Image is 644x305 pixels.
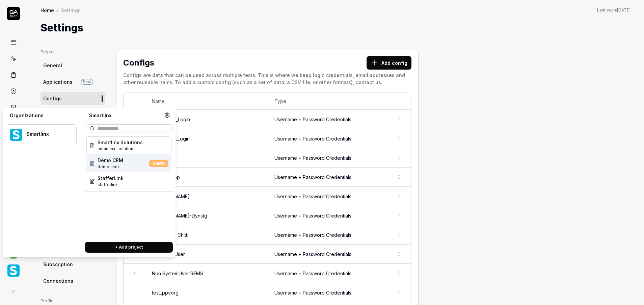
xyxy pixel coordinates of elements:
[41,7,54,14] a: Home
[41,92,105,105] a: Configs
[145,225,268,245] td: Demo Qa - Chitti
[98,146,143,152] span: Project ID: RpbL
[597,7,630,13] span: Last scan:
[268,264,387,283] td: Username + Password Credentials
[43,78,73,85] span: Applications
[145,148,268,168] td: Admin
[149,160,168,167] span: DEMO
[597,7,630,13] button: Last scan:[DATE]
[164,112,170,120] a: Organization settings
[7,264,20,277] img: Smartlinx Logo
[43,277,73,284] span: Connections
[268,93,387,110] th: Type
[268,187,387,206] td: Username + Password Credentials
[61,7,81,14] div: Settings
[98,139,143,146] span: Smartlinx Solutions
[268,206,387,225] td: Username + Password Credentials
[98,157,123,164] span: Demo CRM
[43,261,73,268] span: Subscription
[145,168,268,187] td: test_ppvdep
[145,129,268,148] td: Purnaprod_Login
[145,206,268,225] td: [PERSON_NAME]-Dynstg
[145,187,268,206] td: [PERSON_NAME]
[57,7,58,14] div: /
[123,57,358,69] h2: Configs
[26,131,68,137] div: Smartlinx
[41,258,105,271] a: Subscription
[81,79,93,85] span: Beta
[268,168,387,187] td: Username + Password Credentials
[10,129,22,141] img: Smartlinx Logo
[41,20,83,35] h1: Settings
[123,72,411,86] div: Configs are data that can be used across multiple tests. This is where we keep login credentials,...
[3,259,24,278] button: Smartlinx Logo
[367,56,411,70] button: Add config
[85,242,173,253] button: + Add project
[145,283,268,302] td: test_ppvorg
[355,79,381,85] a: contact us
[268,283,387,302] td: Username + Password Credentials
[268,245,387,264] td: Username + Password Credentials
[85,135,173,236] div: Suggestions
[145,110,268,129] td: Demoprod_Login
[41,59,105,72] a: General
[268,129,387,148] td: Username + Password Credentials
[145,93,268,110] th: Name
[6,112,77,119] div: Organizations
[41,49,105,55] div: Project
[41,76,105,88] a: ApplicationsBeta
[98,182,124,188] span: Project ID: r6Yf
[41,298,105,304] div: Profile
[268,110,387,129] td: Username + Password Credentials
[98,175,124,182] span: StafferLink
[617,7,630,12] time: [DATE]
[85,112,164,119] div: Smartlinx
[145,245,268,264] td: Schedule User
[98,164,123,170] span: Project ID: IXE0
[145,264,268,283] td: Non SystemUser RFMS
[43,62,62,69] span: General
[41,275,105,287] a: Connections
[43,95,62,102] span: Configs
[268,225,387,245] td: Username + Password Credentials
[6,124,77,145] button: Smartlinx LogoSmartlinx
[268,148,387,168] td: Username + Password Credentials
